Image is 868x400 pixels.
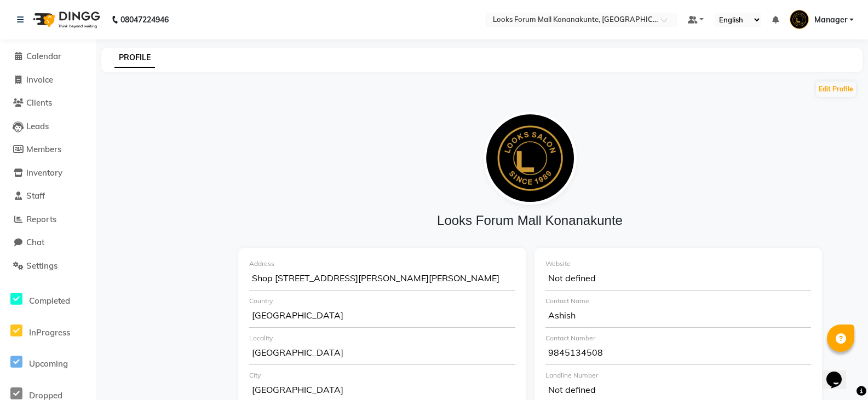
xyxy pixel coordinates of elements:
button: Edit Profile [816,82,856,97]
div: City [249,370,515,380]
div: Website [545,259,812,269]
div: [GEOGRAPHIC_DATA] [249,306,515,328]
span: Leads [26,121,49,131]
div: Locality [249,333,515,343]
div: [GEOGRAPHIC_DATA] [249,343,515,365]
div: Not defined [545,269,812,291]
a: Reports [3,213,93,226]
span: Chat [26,237,44,247]
div: Ashish [545,306,812,328]
span: Staff [26,190,45,201]
span: InProgress [29,327,70,338]
img: file_1756721157765.png [484,112,577,205]
a: Members [3,143,93,156]
div: Address [249,259,515,269]
a: Inventory [3,167,93,179]
div: Contact Number [545,333,812,343]
span: Invoice [26,74,53,85]
span: Completed [29,295,70,306]
div: 9845134508 [545,343,812,365]
span: Reports [26,214,56,224]
span: Inventory [26,167,62,178]
a: Chat [3,236,93,249]
div: Landline Number [545,370,812,380]
img: logo [28,4,103,35]
div: Country [249,296,515,306]
span: Manager [814,14,847,26]
span: Members [26,144,61,154]
h4: Looks Forum Mall Konanakunte [239,213,821,229]
a: Leads [3,120,93,133]
div: Contact Name [545,296,812,306]
iframe: chat widget [822,356,857,389]
b: 08047224946 [120,4,169,35]
img: Manager [790,10,809,29]
a: Settings [3,260,93,273]
span: Settings [26,260,58,271]
div: Shop [STREET_ADDRESS][PERSON_NAME][PERSON_NAME] [249,269,515,291]
a: Staff [3,190,93,202]
span: Upcoming [29,358,68,369]
span: Clients [26,97,52,108]
a: PROFILE [114,48,155,68]
a: Calendar [3,50,93,63]
span: Calendar [26,51,61,61]
a: Invoice [3,74,93,86]
a: Clients [3,97,93,109]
